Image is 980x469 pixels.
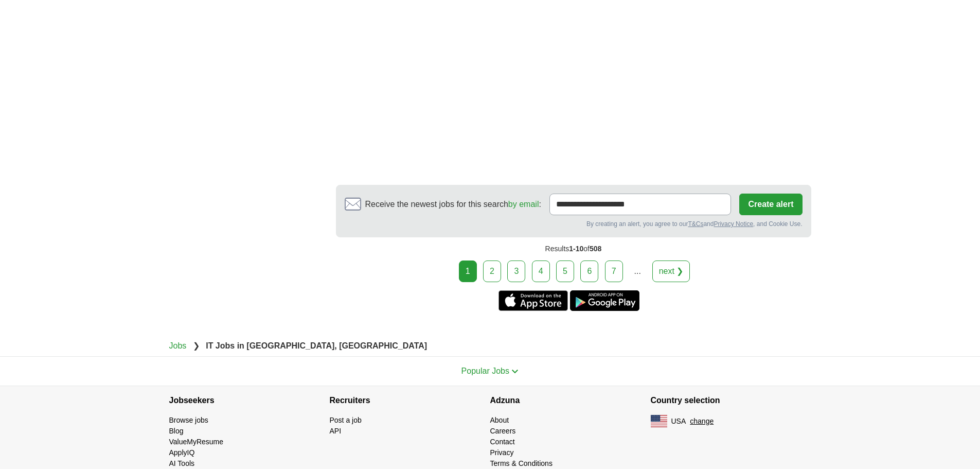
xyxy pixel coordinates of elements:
a: Privacy Notice [714,220,753,228]
span: 508 [590,245,601,253]
a: 4 [532,260,550,282]
a: Blog [169,427,184,435]
a: Jobs [169,341,187,350]
button: change [690,416,714,427]
a: 2 [483,260,501,282]
button: Create alert [739,194,802,215]
span: Receive the newest jobs for this search : [365,198,541,211]
a: Contact [490,438,515,446]
a: Terms & Conditions [490,459,553,467]
a: 3 [507,260,525,282]
div: ... [627,261,648,282]
a: Careers [490,427,516,435]
a: API [330,427,342,435]
span: ❯ [193,341,200,350]
img: toggle icon [511,369,519,374]
strong: IT Jobs in [GEOGRAPHIC_DATA], [GEOGRAPHIC_DATA] [206,341,427,350]
a: Get the iPhone app [498,290,568,311]
a: Browse jobs [169,416,208,424]
a: Get the Android app [570,290,639,311]
a: next ❯ [652,260,690,282]
span: 1-10 [569,245,583,253]
div: 1 [459,260,477,282]
a: 6 [580,260,598,282]
a: T&Cs [688,220,703,228]
a: Post a job [330,416,362,424]
div: Results of [336,237,811,260]
a: 5 [556,260,574,282]
span: USA [671,416,686,427]
a: AI Tools [169,459,195,467]
div: By creating an alert, you agree to our and , and Cookie Use. [345,219,803,229]
img: US flag [651,415,667,427]
a: 7 [605,260,623,282]
h4: Country selection [651,386,811,415]
a: ValueMyResume [169,438,224,446]
a: About [490,416,509,424]
span: Popular Jobs [461,367,509,375]
a: by email [508,200,539,209]
a: Privacy [490,448,514,457]
a: ApplyIQ [169,448,195,457]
